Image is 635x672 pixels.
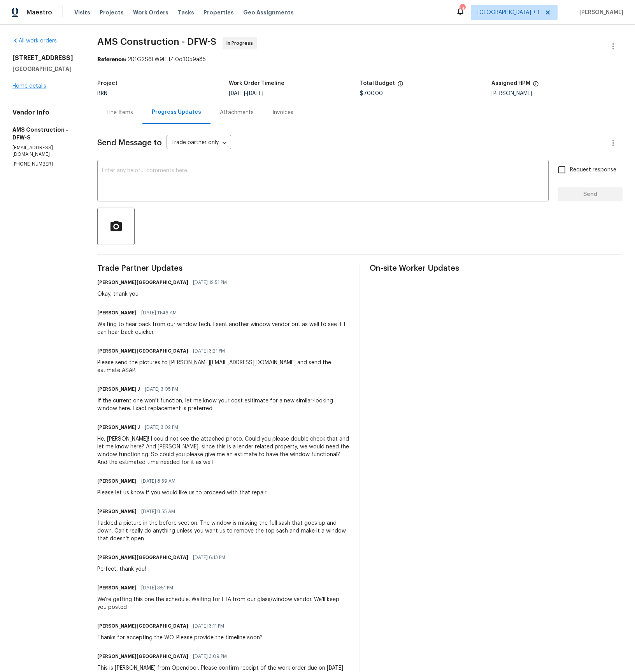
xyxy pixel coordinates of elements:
[12,38,57,44] a: All work orders
[97,321,350,336] div: Waiting to hear back from our window tech. I sent another window vendor out as well to see if I c...
[229,91,245,96] span: [DATE]
[26,9,52,16] span: Maestro
[97,81,118,86] h5: Project
[97,423,140,431] h6: [PERSON_NAME] J
[97,56,623,63] div: 2D1G2S6FW9HHZ-0d3059a85
[226,39,256,47] span: In Progress
[97,309,137,317] h6: [PERSON_NAME]
[220,109,254,116] div: Attachments
[491,91,623,96] div: [PERSON_NAME]
[97,477,137,485] h6: [PERSON_NAME]
[97,359,350,374] div: Please send the pictures to [PERSON_NAME][EMAIL_ADDRESS][DOMAIN_NAME] and send the estimate ASAP.
[397,81,403,91] span: The total cost of line items that have been proposed by Opendoor. This sum includes line items th...
[97,435,350,466] div: He, [PERSON_NAME]! I could not see the attached photo. Could you please double check that and let...
[145,423,178,431] span: [DATE] 3:02 PM
[152,108,201,116] div: Progress Updates
[193,622,224,630] span: [DATE] 3:11 PM
[97,622,188,630] h6: [PERSON_NAME][GEOGRAPHIC_DATA]
[97,489,267,497] div: Please let us know if you would like us to proceed with that repair
[12,83,46,89] a: Home details
[97,596,350,611] div: We're getting this one the schedule. Waiting for ETA from our glass/window vendor. We'll keep you...
[141,584,173,592] span: [DATE] 3:51 PM
[107,109,133,116] div: Line Items
[570,166,616,174] span: Request response
[193,279,227,286] span: [DATE] 12:51 PM
[97,519,350,543] div: I added a picture in the before section. The window is missing the full sash that goes up and dow...
[12,145,79,158] p: [EMAIL_ADDRESS][DOMAIN_NAME]
[97,265,350,272] span: Trade Partner Updates
[491,81,530,86] h5: Assigned HPM
[477,9,540,16] span: [GEOGRAPHIC_DATA] + 1
[203,9,234,16] span: Properties
[576,9,623,16] span: [PERSON_NAME]
[97,565,230,573] div: Perfect, thank you!
[193,347,225,355] span: [DATE] 3:21 PM
[141,477,175,485] span: [DATE] 8:59 AM
[12,65,79,73] h5: [GEOGRAPHIC_DATA]
[97,91,107,96] span: BRN
[97,139,162,147] span: Send Message to
[193,554,225,561] span: [DATE] 6:13 PM
[229,81,284,86] h5: Work Order Timeline
[97,634,263,642] div: Thanks for accepting the WO. Please provide the timeline soon?
[97,57,126,62] b: Reference:
[97,290,232,298] div: Okay, thank you!
[141,508,175,515] span: [DATE] 8:55 AM
[460,5,465,12] div: 143
[533,81,539,91] span: The hpm assigned to this work order.
[370,265,623,272] span: On-site Worker Updates
[360,91,383,96] span: $700.00
[243,9,294,16] span: Geo Assignments
[141,309,177,317] span: [DATE] 11:46 AM
[97,508,137,515] h6: [PERSON_NAME]
[97,554,188,561] h6: [PERSON_NAME][GEOGRAPHIC_DATA]
[12,161,79,168] p: [PHONE_NUMBER]
[12,109,79,116] h4: Vendor Info
[97,397,350,413] div: If the current one won't function, let me know your cost esitimate for a new similar-looking wind...
[97,347,188,355] h6: [PERSON_NAME][GEOGRAPHIC_DATA]
[97,385,140,393] h6: [PERSON_NAME] J
[12,54,79,62] h2: [STREET_ADDRESS]
[145,385,178,393] span: [DATE] 3:05 PM
[97,279,188,286] h6: [PERSON_NAME][GEOGRAPHIC_DATA]
[97,584,137,592] h6: [PERSON_NAME]
[133,9,168,16] span: Work Orders
[12,126,79,141] h5: AMS Construction - DFW-S
[97,37,216,46] span: AMS Construction - DFW-S
[229,91,263,96] span: -
[178,10,194,15] span: Tasks
[97,653,188,660] h6: [PERSON_NAME][GEOGRAPHIC_DATA]
[167,137,231,150] div: Trade partner only
[193,653,227,660] span: [DATE] 3:09 PM
[360,81,395,86] h5: Total Budget
[247,91,263,96] span: [DATE]
[100,9,124,16] span: Projects
[74,9,90,16] span: Visits
[272,109,293,116] div: Invoices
